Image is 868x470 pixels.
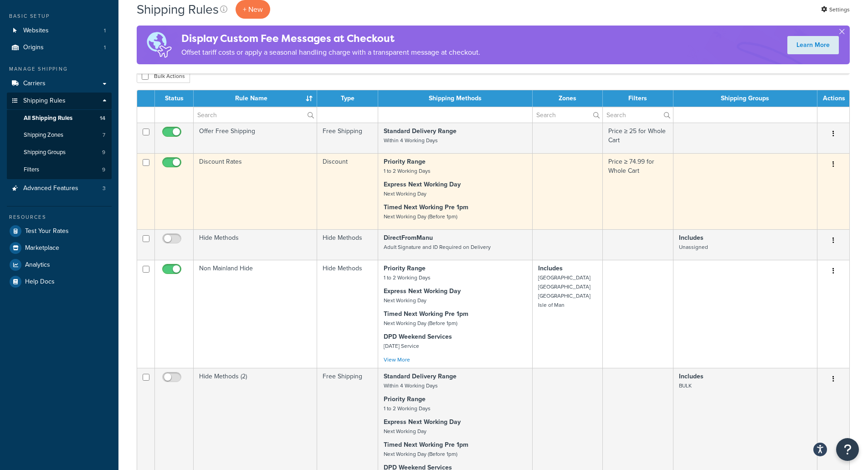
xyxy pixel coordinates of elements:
[25,278,55,286] span: Help Docs
[7,223,112,239] a: Test Your Rates
[7,39,112,56] li: Origins
[384,212,457,221] small: Next Working Day (Before 1pm)
[7,22,112,39] a: Websites 1
[384,319,457,327] small: Next Working Day (Before 1pm)
[23,44,44,52] span: Origins
[137,0,219,18] h1: Shipping Rules
[384,157,426,166] strong: Priority Range
[25,244,59,252] span: Marketplace
[181,31,480,46] h4: Display Custom Fee Messages at Checkout
[384,126,457,136] strong: Standard Delivery Range
[7,180,112,197] li: Advanced Features
[194,229,317,260] td: Hide Methods
[384,180,461,189] strong: Express Next Working Day
[817,90,849,107] th: Actions
[603,107,673,123] input: Search
[194,153,317,229] td: Discount Rates
[384,233,433,243] strong: DirectFromManu
[23,97,66,105] span: Shipping Rules
[104,44,106,52] span: 1
[603,123,673,153] td: Price ≥ 25 for Whole Cart
[102,166,105,174] span: 9
[7,75,112,92] a: Carriers
[603,90,673,107] th: Filters
[7,144,112,161] li: Shipping Groups
[7,144,112,161] a: Shipping Groups 9
[104,27,106,35] span: 1
[23,80,46,88] span: Carriers
[836,438,859,461] button: Open Resource Center
[821,3,850,16] a: Settings
[384,382,438,390] small: Within 4 Working Days
[384,274,431,282] small: 1 to 2 Working Days
[102,149,105,156] span: 9
[7,93,112,179] li: Shipping Rules
[25,261,50,269] span: Analytics
[673,90,817,107] th: Shipping Groups
[194,107,317,123] input: Search
[384,427,426,435] small: Next Working Day
[7,240,112,256] a: Marketplace
[7,213,112,221] div: Resources
[194,90,317,107] th: Rule Name : activate to sort column ascending
[7,257,112,273] a: Analytics
[7,110,112,127] li: All Shipping Rules
[384,296,426,305] small: Next Working Day
[24,166,39,174] span: Filters
[7,127,112,144] a: Shipping Zones 7
[384,404,431,413] small: 1 to 2 Working Days
[137,69,190,83] button: Bulk Actions
[384,243,491,251] small: Adult Signature and ID Required on Delivery
[384,286,461,296] strong: Express Next Working Day
[7,39,112,56] a: Origins 1
[24,131,63,139] span: Shipping Zones
[7,65,112,73] div: Manage Shipping
[384,450,457,458] small: Next Working Day (Before 1pm)
[103,131,105,139] span: 7
[23,27,49,35] span: Websites
[538,263,563,273] strong: Includes
[384,263,426,273] strong: Priority Range
[384,356,410,364] a: View More
[378,90,533,107] th: Shipping Methods
[7,274,112,290] a: Help Docs
[538,274,591,309] small: [GEOGRAPHIC_DATA] [GEOGRAPHIC_DATA] [GEOGRAPHIC_DATA] Isle of Man
[679,382,692,390] small: BULK
[317,123,378,153] td: Free Shipping
[7,12,112,20] div: Basic Setup
[7,161,112,178] li: Filters
[24,149,66,156] span: Shipping Groups
[384,309,468,319] strong: Timed Next Working Pre 1pm
[7,161,112,178] a: Filters 9
[7,22,112,39] li: Websites
[317,229,378,260] td: Hide Methods
[679,233,704,243] strong: Includes
[384,202,468,212] strong: Timed Next Working Pre 1pm
[533,107,602,123] input: Search
[384,136,438,145] small: Within 4 Working Days
[679,243,708,251] small: Unassigned
[787,36,839,54] a: Learn More
[155,90,194,107] th: Status
[7,127,112,144] li: Shipping Zones
[384,167,431,175] small: 1 to 2 Working Days
[317,153,378,229] td: Discount
[7,93,112,109] a: Shipping Rules
[25,227,69,235] span: Test Your Rates
[384,332,452,341] strong: DPD Weekend Services
[384,190,426,198] small: Next Working Day
[384,342,419,350] small: [DATE] Service
[23,185,78,192] span: Advanced Features
[384,440,468,449] strong: Timed Next Working Pre 1pm
[194,260,317,368] td: Non Mainland Hide
[24,114,72,122] span: All Shipping Rules
[384,417,461,427] strong: Express Next Working Day
[7,180,112,197] a: Advanced Features 3
[317,260,378,368] td: Hide Methods
[137,26,181,64] img: duties-banner-06bc72dcb5fe05cb3f9472aba00be2ae8eb53ab6f0d8bb03d382ba314ac3c341.png
[103,185,106,192] span: 3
